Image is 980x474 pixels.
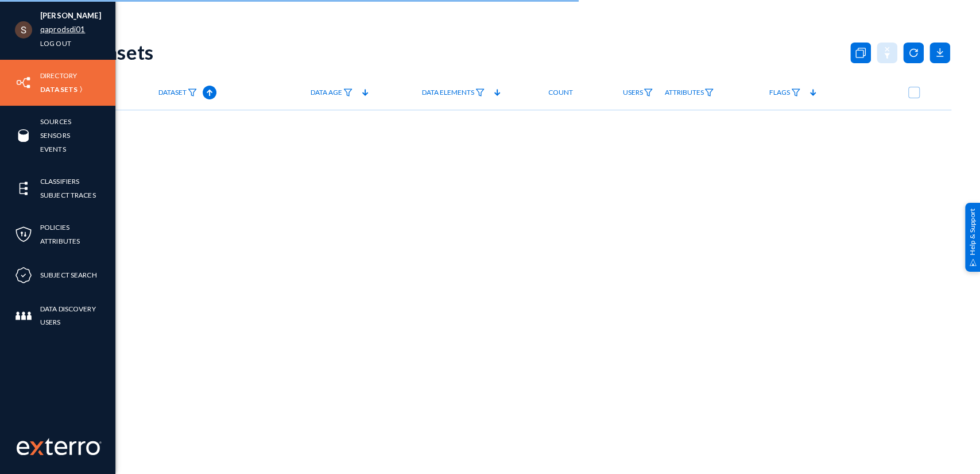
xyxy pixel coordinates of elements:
a: Sensors [40,129,70,142]
a: qaprodsdi01 [40,23,85,36]
a: Log out [40,37,71,50]
img: icon-policies.svg [15,226,32,243]
a: Sources [40,115,71,128]
a: Directory [40,69,77,82]
img: exterro-logo.svg [30,441,44,455]
a: Attributes [659,83,719,103]
span: Users [622,88,642,97]
img: icon-filter.svg [188,88,197,97]
a: Policies [40,221,69,234]
a: Flags [764,83,806,103]
a: Data Age [305,83,358,103]
img: icon-compliance.svg [15,267,32,284]
img: icon-sources.svg [15,127,32,144]
a: Dataset [153,83,203,103]
img: icon-elements.svg [15,180,32,197]
li: [PERSON_NAME] [40,9,101,23]
div: Help & Support [965,202,980,271]
img: ACg8ocKSEMPzlXstEM0QQRC5klO8ns1_1E50ez9XU6gyBlJVz9tMSg=s96-c [15,21,32,38]
a: Classifiers [40,175,79,188]
a: Attributes [40,234,80,248]
img: icon-filter.svg [343,88,353,97]
a: Events [40,142,66,156]
span: Dataset [158,88,187,97]
a: Data Elements [416,83,490,103]
a: Users [617,83,659,103]
span: Data Elements [422,88,474,97]
img: icon-filter.svg [644,88,653,97]
a: Datasets [40,83,78,96]
img: help_support.svg [969,259,977,266]
a: Data Discovery Users [40,302,115,329]
a: Subject Traces [40,188,96,202]
img: icon-inventory.svg [15,74,32,91]
span: Count [548,88,572,97]
img: icon-filter.svg [475,88,485,97]
img: icon-filter.svg [791,88,800,97]
a: Subject Search [40,268,97,282]
img: icon-filter.svg [704,88,714,97]
span: Attributes [664,88,703,97]
span: Flags [769,88,790,97]
img: icon-members.svg [15,307,32,325]
img: exterro-work-mark.svg [17,438,102,455]
span: Data Age [311,88,342,97]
